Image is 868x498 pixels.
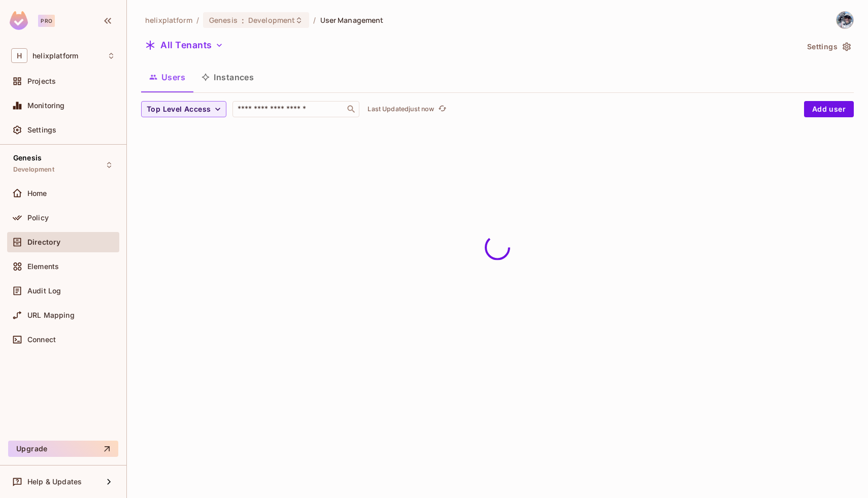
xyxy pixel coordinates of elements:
li: / [196,15,199,25]
div: Pro [38,15,55,27]
span: Workspace: helixplatform [32,52,78,60]
button: Upgrade [8,441,118,457]
span: Directory [27,238,60,246]
span: the active workspace [145,15,192,25]
li: / [313,15,316,25]
span: H [11,48,27,63]
span: URL Mapping [27,311,75,319]
span: : [241,16,245,24]
span: Development [248,15,295,25]
span: Click to refresh data [434,103,448,115]
span: Genesis [13,154,42,162]
span: Audit Log [27,287,61,295]
span: Home [27,189,47,197]
span: Development [13,165,54,174]
span: Elements [27,262,59,271]
p: Last Updated just now [368,105,434,113]
span: Monitoring [27,102,65,110]
button: Users [141,64,193,90]
img: michael.amato@helix.com [837,12,853,28]
span: Policy [27,214,49,222]
button: Top Level Access [141,101,226,117]
button: Settings [803,39,854,55]
span: Top Level Access [147,103,211,116]
button: Instances [193,64,262,90]
button: All Tenants [141,37,227,53]
span: Help & Updates [27,478,82,486]
button: Add user [804,101,854,117]
span: Settings [27,126,56,134]
span: refresh [438,104,447,114]
span: User Management [320,15,384,25]
img: SReyMgAAAABJRU5ErkJggg== [10,11,28,30]
button: refresh [436,103,448,115]
span: Connect [27,336,56,344]
span: Genesis [209,15,238,25]
span: Projects [27,77,56,85]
